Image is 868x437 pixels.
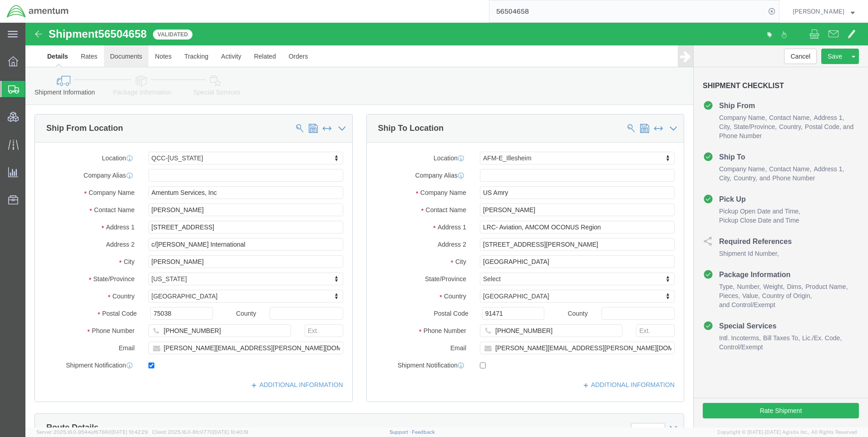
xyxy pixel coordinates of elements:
[111,429,148,435] span: [DATE] 10:42:29
[792,6,855,17] button: [PERSON_NAME]
[390,429,412,435] a: Support
[793,6,844,16] span: Ray Cheatteam
[25,23,868,427] iframe: FS Legacy Container
[213,429,248,435] span: [DATE] 10:40:19
[6,5,69,18] img: logo
[152,429,248,435] span: Client: 2025.16.0-8fc0770
[412,429,435,435] a: Feedback
[489,0,765,22] input: Search for shipment number, reference number
[717,428,857,436] span: Copyright © [DATE]-[DATE] Agistix Inc., All Rights Reserved
[36,429,148,435] span: Server: 2025.16.0-9544af67660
